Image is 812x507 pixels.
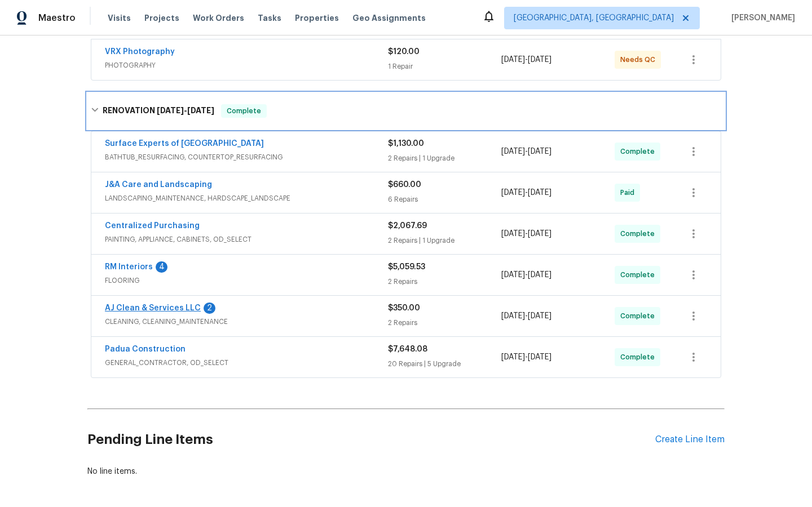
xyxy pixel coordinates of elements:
span: Visits [108,12,131,24]
span: [DATE] [528,230,551,238]
span: Complete [620,228,659,239]
span: [DATE] [528,353,551,361]
span: - [501,187,551,198]
span: $2,067.69 [388,222,427,230]
div: 6 Repairs [388,194,501,205]
div: 2 Repairs [388,276,501,287]
span: [DATE] [157,106,184,114]
span: Projects [144,12,179,24]
span: Geo Assignments [352,12,426,24]
span: $1,130.00 [388,140,424,148]
span: [PERSON_NAME] [727,12,795,24]
div: 2 Repairs [388,317,501,328]
span: [GEOGRAPHIC_DATA], [GEOGRAPHIC_DATA] [514,12,674,24]
span: $350.00 [388,304,420,312]
span: $660.00 [388,181,421,189]
div: 2 Repairs | 1 Upgrade [388,235,501,246]
div: 4 [156,261,167,273]
span: $7,648.08 [388,345,427,353]
div: No line items. [87,466,725,477]
span: [DATE] [501,312,525,320]
a: Padua Construction [105,345,186,353]
span: Complete [620,146,659,157]
span: Work Orders [193,12,244,24]
span: BATHTUB_RESURFACING, COUNTERTOP_RESURFACING [105,152,388,163]
div: 20 Repairs | 5 Upgrade [388,358,501,370]
span: PAINTING, APPLIANCE, CABINETS, OD_SELECT [105,234,388,245]
span: [DATE] [501,271,525,279]
span: [DATE] [187,106,214,114]
span: [DATE] [528,312,551,320]
span: - [501,352,551,363]
span: [DATE] [528,56,551,64]
span: - [501,269,551,281]
span: - [501,228,551,239]
div: Create Line Item [655,434,725,445]
span: Tasks [258,14,281,22]
span: $5,059.53 [388,263,425,271]
span: [DATE] [501,230,525,238]
span: Complete [222,105,266,117]
a: AJ Clean & Services LLC [105,304,201,312]
span: [DATE] [528,189,551,197]
span: [DATE] [501,189,525,197]
span: Maestro [38,12,76,24]
div: 1 Repair [388,61,501,72]
span: FLOORING [105,275,388,286]
span: Complete [620,352,659,363]
a: VRX Photography [105,48,175,56]
span: - [501,146,551,157]
span: GENERAL_CONTRACTOR, OD_SELECT [105,357,388,368]
a: Surface Experts of [GEOGRAPHIC_DATA] [105,140,264,148]
span: LANDSCAPING_MAINTENANCE, HARDSCAPE_LANDSCAPE [105,193,388,204]
span: Properties [295,12,339,24]
div: RENOVATION [DATE]-[DATE]Complete [87,93,725,129]
div: 2 Repairs | 1 Upgrade [388,153,501,164]
div: 2 [204,303,215,314]
a: RM Interiors [105,263,153,271]
a: J&A Care and Landscaping [105,181,212,189]
span: - [157,106,214,114]
span: Complete [620,269,659,281]
span: [DATE] [528,271,551,279]
span: [DATE] [501,353,525,361]
h2: Pending Line Items [87,413,655,466]
span: [DATE] [501,56,525,64]
a: Centralized Purchasing [105,222,200,230]
span: $120.00 [388,48,420,56]
span: Complete [620,310,659,322]
span: - [501,310,551,322]
span: [DATE] [528,148,551,155]
span: Needs QC [620,54,660,65]
span: - [501,54,551,65]
span: PHOTOGRAPHY [105,60,388,71]
span: Paid [620,187,639,198]
h6: RENOVATION [103,104,214,118]
span: [DATE] [501,148,525,155]
span: CLEANING, CLEANING_MAINTENANCE [105,316,388,327]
